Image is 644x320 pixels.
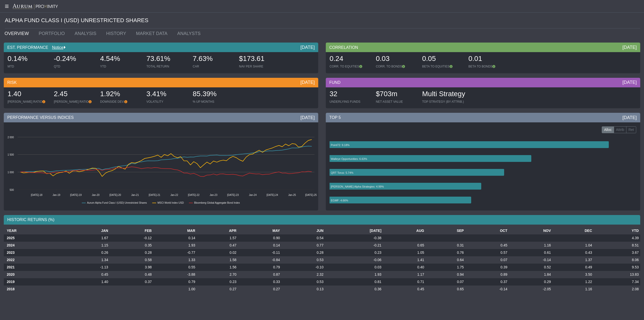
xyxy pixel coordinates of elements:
[281,278,325,286] td: 0.53
[281,234,325,242] td: 0.54
[194,201,240,204] text: Bloomberg Global Aggregate Bond Index
[48,45,63,50] a: Notice
[326,113,640,122] div: TOP 5
[31,194,43,196] text: [DATE]-18
[66,234,110,242] td: 1.67
[594,234,640,242] td: 4.39
[422,100,465,104] div: TOP STRATEGY (BY ATTRIB.)
[325,227,383,234] th: [DATE]
[281,249,325,256] td: 0.28
[157,201,184,204] text: MSCI World Index USD
[66,242,110,249] td: 1.15
[4,264,66,271] th: 2021
[465,256,509,264] td: 0.07
[238,234,281,242] td: 0.90
[238,256,281,264] td: -0.84
[383,278,426,286] td: 0.71
[153,286,197,293] td: 1.00
[383,242,426,249] td: 0.65
[305,194,317,196] text: [DATE]-25
[239,54,280,64] div: $173.61
[4,234,66,242] th: 2025
[100,64,141,68] div: YTD
[465,271,509,278] td: 0.89
[170,194,178,196] text: Jan-22
[4,43,318,52] div: EST. PERFORMANCE
[325,271,383,278] td: 1.93
[110,249,153,256] td: 0.28
[54,89,95,100] div: 2.45
[594,278,640,286] td: 7.34
[238,242,281,249] td: 0.14
[4,215,640,225] div: HISTORIC RETURNS (%)
[594,256,640,264] td: 8.06
[71,28,102,39] a: ANALYSIS
[249,194,257,196] text: Jan-24
[100,100,141,104] div: DOWNSIDE DEV.
[4,78,318,87] div: RISK
[197,264,238,271] td: 1.56
[552,227,594,234] th: DEC
[4,256,66,264] th: 2022
[552,256,594,264] td: 1.37
[131,194,139,196] text: Jan-21
[238,286,281,293] td: 0.27
[153,242,197,249] td: 1.93
[330,89,371,100] div: 32
[552,249,594,256] td: 0.43
[92,194,100,196] text: Jan-20
[4,278,66,286] th: 2019
[54,100,95,104] div: [PERSON_NAME] RATIO
[153,264,197,271] td: 0.55
[509,256,552,264] td: -0.14
[331,144,350,147] text: Point72: 9.18%
[426,227,465,234] th: SEP
[594,227,640,234] th: YTD
[66,271,110,278] td: 0.45
[383,286,426,293] td: 0.45
[102,28,132,39] a: HISTORY
[383,264,426,271] td: 0.40
[8,136,14,139] text: 2 000
[383,227,426,234] th: AUG
[227,194,239,196] text: [DATE]-23
[197,271,238,278] td: 2.70
[552,264,594,271] td: 0.49
[8,64,49,68] div: MTD
[465,286,509,293] td: -0.14
[197,242,238,249] td: 0.47
[281,256,325,264] td: 0.53
[300,79,315,85] div: [DATE]
[110,278,153,286] td: 0.37
[266,194,278,196] text: [DATE]-24
[188,194,199,196] text: [DATE]-22
[331,171,353,174] text: QRT Torus: 5.74%
[66,227,110,234] th: JAN
[281,227,325,234] th: JUN
[426,264,465,271] td: 1.75
[153,249,197,256] td: -0.77
[281,286,325,293] td: 0.13
[594,264,640,271] td: 9.53
[325,264,383,271] td: 0.03
[8,89,49,100] div: 1.40
[383,249,426,256] td: 1.05
[422,89,465,100] div: Multi Strategy
[13,4,58,10] img: Aurum-Proximity%20white.svg
[422,64,463,68] div: BETA TO EQUITIES
[300,115,315,121] div: [DATE]
[153,234,197,242] td: 0.14
[132,28,173,39] a: MARKET DATA
[153,256,197,264] td: 1.33
[197,256,238,264] td: 1.58
[87,201,147,204] text: Aurum Alpha Fund Class I (USD) Unrestricted Shares
[4,271,66,278] th: 2020
[146,100,188,104] div: VOLATILITY
[109,194,121,196] text: [DATE]-20
[594,271,640,278] td: 13.83
[422,54,463,64] div: 0.05
[594,249,640,256] td: 3.67
[197,234,238,242] td: 1.57
[376,64,417,68] div: CORR. TO BONDS
[300,44,315,50] div: [DATE]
